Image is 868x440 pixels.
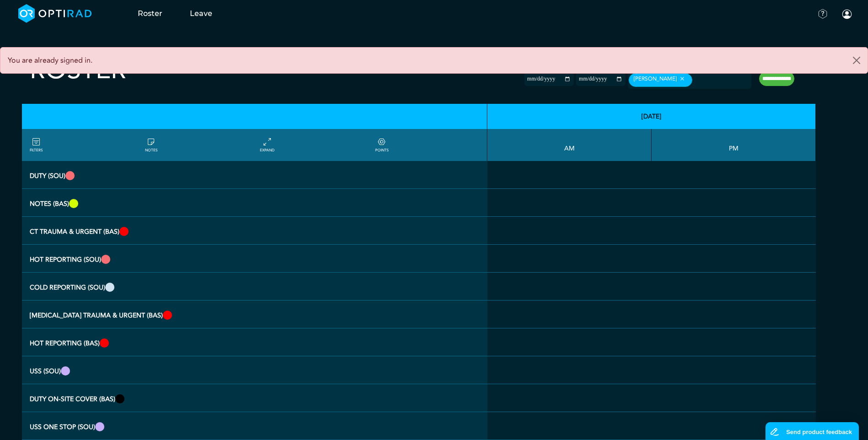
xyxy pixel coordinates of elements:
[22,356,487,384] th: USS (SOU)
[18,4,92,23] img: brand-opti-rad-logos-blue-and-white-d2f68631ba2948856bd03f2d395fb146ddc8fb01b4b6e9315ea85fa773367...
[22,245,487,273] th: Hot Reporting (SOU)
[22,161,487,189] th: Duty (SOU)
[30,137,43,153] a: FILTERS
[22,412,487,440] th: USS One Stop (SOU)
[652,129,816,161] th: PM
[260,137,275,153] a: collapse/expand entries
[846,48,868,73] button: Close
[22,384,487,412] th: Duty On-site Cover (BAS)
[22,217,487,245] th: CT Trauma & Urgent (BAS)
[22,189,487,217] th: NOTES (BAS)
[677,75,687,82] button: Remove item: '8f6c46f2-3453-42a8-890f-0d052f8d4a0f'
[487,129,652,161] th: AM
[487,104,816,129] th: [DATE]
[22,300,487,328] th: MRI Trauma & Urgent (BAS)
[375,137,388,153] a: collapse/expand expected points
[694,76,740,85] input: null
[629,73,692,87] div: [PERSON_NAME]
[30,55,126,86] h2: Roster
[145,137,157,153] a: show/hide notes
[22,273,487,300] th: Cold Reporting (SOU)
[22,328,487,356] th: Hot reporting (BAS)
